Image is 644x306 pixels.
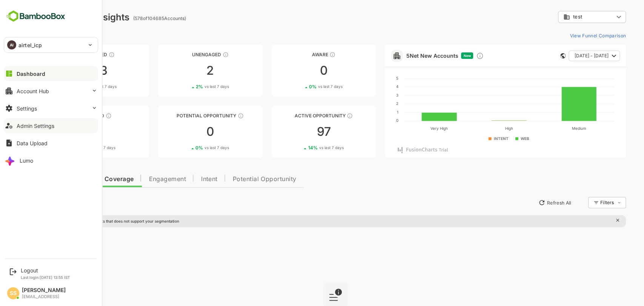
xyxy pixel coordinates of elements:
div: Account Hub [17,88,49,94]
div: Settings [17,105,37,112]
div: Admin Settings [17,123,54,129]
button: Dashboard [4,66,98,81]
div: Unengaged [132,52,236,57]
div: test [537,14,587,20]
div: 2 [132,65,236,77]
div: 0 [18,126,123,138]
text: 0 [370,118,372,123]
a: Active OpportunityThese accounts have open opportunities which might be at any of the Sales Stage... [245,106,350,158]
div: Lumo [20,157,33,164]
div: These accounts have open opportunities which might be at any of the Sales Stages [320,113,326,119]
div: Dashboard Insights [18,12,103,23]
div: [PERSON_NAME] [22,287,66,294]
div: These accounts are MQAs and can be passed on to Inside Sales [211,113,217,119]
div: 14 % [281,145,317,151]
a: AwareThese accounts have just entered the buying cycle and need further nurturing00%vs last 7 days [245,45,350,97]
div: 97 [245,126,350,138]
span: vs last 7 days [66,84,90,89]
div: [EMAIL_ADDRESS] [22,294,66,299]
button: Settings [4,101,98,116]
div: Aware [245,52,350,57]
div: SS [7,287,19,299]
text: 4 [370,84,372,89]
div: 25 % [54,84,90,89]
span: Intent [175,176,191,182]
text: Medium [546,126,560,131]
ag: ( 578 of 104685 Accounts) [107,15,160,21]
div: These accounts have not shown enough engagement and need nurturing [196,52,202,58]
button: Account Hub [4,83,98,98]
a: EngagedThese accounts are warm, further nurturing would qualify them to MQAs00%vs last 7 days [18,106,123,158]
span: vs last 7 days [292,145,317,151]
a: UnengagedThese accounts have not shown enough engagement and need nurturing22%vs last 7 days [132,45,236,97]
text: 2 [370,101,372,106]
div: test [532,10,599,25]
div: 2 % [169,84,203,89]
div: AIairtel_icp [4,37,98,52]
div: Engaged [18,113,123,118]
span: Potential Opportunity [206,176,270,182]
button: [DATE] - [DATE] [542,51,593,61]
div: 0 [132,126,236,138]
span: test [547,14,556,20]
div: Filters [573,196,599,209]
div: Discover new ICP-fit accounts showing engagement — via intent surges, anonymous website visits, L... [450,52,457,60]
div: These accounts have just entered the buying cycle and need further nurturing [303,52,309,58]
span: vs last 7 days [65,145,89,151]
div: AI [7,40,16,49]
a: UnreachedThese accounts have not been engaged with for a defined time period47325%vs last 7 days [18,45,123,97]
text: Very High [404,126,421,131]
div: Unreached [18,52,123,57]
div: These accounts are warm, further nurturing would qualify them to MQAs [79,113,85,119]
img: BambooboxFullLogoMark.5f36c76dfaba33ec1ec1367b70bb1252.svg [4,9,68,23]
div: 0 % [169,145,203,151]
span: [DATE] - [DATE] [548,51,582,61]
text: High [479,126,487,131]
span: vs last 7 days [178,145,203,151]
span: Engagement [122,176,160,182]
div: 473 [18,65,123,77]
button: Refresh All [509,197,548,209]
text: 1 [370,110,372,114]
span: Data Quality and Coverage [26,176,107,182]
button: Data Upload [4,135,98,151]
div: These accounts have not been engaged with for a defined time period [82,52,88,58]
button: Admin Settings [4,118,98,133]
div: Filters [574,200,587,205]
text: 3 [370,93,372,97]
div: 0 [245,65,350,77]
div: Data Upload [17,140,48,146]
text: 5 [370,76,372,80]
div: Logout [21,267,70,274]
div: Potential Opportunity [132,113,236,118]
div: 0 % [55,145,89,151]
p: airtel_icp [18,41,42,49]
button: View Funnel Comparison [540,29,599,42]
a: Potential OpportunityThese accounts are MQAs and can be passed on to Inside Sales00%vs last 7 days [132,106,236,158]
button: Lumo [4,153,98,168]
a: 5Net New Accounts [380,52,432,59]
span: vs last 7 days [292,84,316,89]
div: Dashboard [17,71,45,77]
div: Active Opportunity [245,113,350,118]
p: There are global insights that does not support your segmentation [33,219,153,223]
span: vs last 7 days [178,84,203,89]
span: New [437,54,444,58]
div: 0 % [283,84,316,89]
p: Last login: [DATE] 13:55 IST [21,275,70,280]
button: New Insights [18,196,73,209]
div: This card does not support filter and segments [534,53,539,58]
